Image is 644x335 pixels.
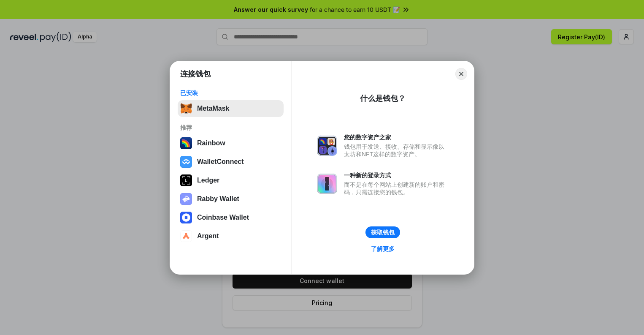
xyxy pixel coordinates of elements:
div: WalletConnect [197,158,244,166]
img: svg+xml,%3Csvg%20fill%3D%22none%22%20height%3D%2233%22%20viewBox%3D%220%200%2035%2033%22%20width%... [180,103,192,114]
button: WalletConnect [178,153,284,170]
img: svg+xml,%3Csvg%20xmlns%3D%22http%3A%2F%2Fwww.w3.org%2F2000%2Fsvg%22%20fill%3D%22none%22%20viewBox... [180,193,192,205]
div: Rabby Wallet [197,195,239,203]
div: Rainbow [197,139,225,147]
div: 您的数字资产之家 [344,133,449,141]
button: MetaMask [178,100,284,117]
button: Rabby Wallet [178,191,284,207]
button: Close [455,68,467,80]
button: Rainbow [178,135,284,152]
img: svg+xml,%3Csvg%20xmlns%3D%22http%3A%2F%2Fwww.w3.org%2F2000%2Fsvg%22%20width%3D%2228%22%20height%3... [180,174,192,186]
div: 了解更多 [371,245,395,253]
button: Coinbase Wallet [178,209,284,226]
h1: 连接钱包 [180,69,211,79]
div: 什么是钱包？ [360,93,406,103]
div: Ledger [197,177,219,184]
button: Argent [178,228,284,245]
div: 而不是在每个网站上创建新的账户和密码，只需连接您的钱包。 [344,181,449,196]
div: 获取钱包 [371,229,395,236]
div: 推荐 [180,124,281,131]
img: svg+xml,%3Csvg%20width%3D%2228%22%20height%3D%2228%22%20viewBox%3D%220%200%2028%2028%22%20fill%3D... [180,230,192,242]
button: 获取钱包 [365,226,400,238]
div: Coinbase Wallet [197,214,249,221]
div: Argent [197,232,219,240]
div: MetaMask [197,105,229,112]
div: 一种新的登录方式 [344,172,449,179]
img: svg+xml,%3Csvg%20width%3D%22120%22%20height%3D%22120%22%20viewBox%3D%220%200%20120%20120%22%20fil... [180,137,192,149]
button: Ledger [178,172,284,189]
a: 了解更多 [366,243,400,254]
img: svg+xml,%3Csvg%20xmlns%3D%22http%3A%2F%2Fwww.w3.org%2F2000%2Fsvg%22%20fill%3D%22none%22%20viewBox... [317,136,337,156]
img: svg+xml,%3Csvg%20width%3D%2228%22%20height%3D%2228%22%20viewBox%3D%220%200%2028%2028%22%20fill%3D... [180,212,192,223]
img: svg+xml,%3Csvg%20xmlns%3D%22http%3A%2F%2Fwww.w3.org%2F2000%2Fsvg%22%20fill%3D%22none%22%20viewBox... [317,174,337,194]
div: 已安装 [180,89,281,97]
div: 钱包用于发送、接收、存储和显示像以太坊和NFT这样的数字资产。 [344,143,449,158]
img: svg+xml,%3Csvg%20width%3D%2228%22%20height%3D%2228%22%20viewBox%3D%220%200%2028%2028%22%20fill%3D... [180,156,192,168]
